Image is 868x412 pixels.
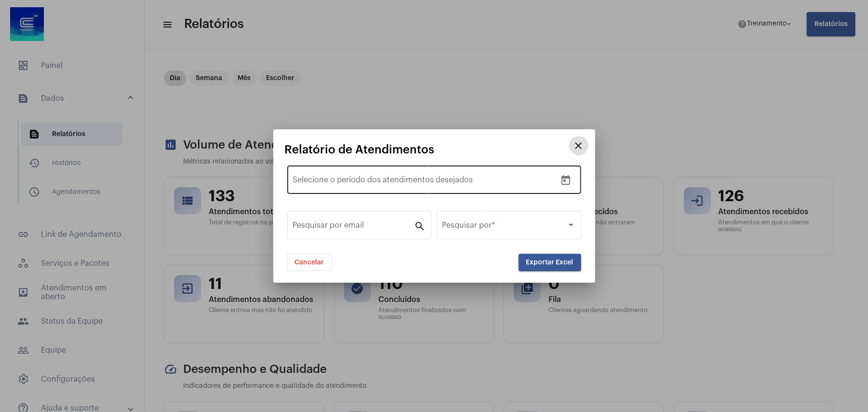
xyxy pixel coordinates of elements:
input: Data de início [293,178,343,186]
mat-card-title: Relatório de Atendimentos [285,143,569,156]
input: Data do fim [350,178,480,186]
span: Cancelar [295,259,324,266]
button: Open calendar [556,171,575,190]
button: Cancelar [287,254,332,271]
button: Exportar Excel [519,254,581,271]
mat-icon: close [573,140,585,151]
input: Pesquisar por email [293,223,414,232]
span: Exportar Excel [526,259,574,266]
mat-icon: search [414,220,426,232]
